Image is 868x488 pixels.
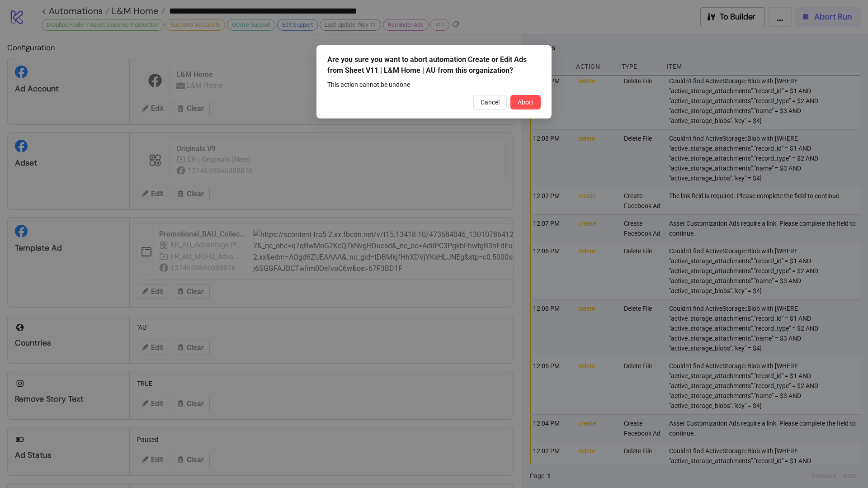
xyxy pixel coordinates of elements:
[518,99,533,106] span: Abort
[327,80,541,90] div: This action cannot be undone
[473,95,507,109] button: Cancel
[327,54,541,76] div: Are you sure you want to abort automation Create or Edit Ads from Sheet V11 | L&M Home | AU from ...
[481,99,500,106] span: Cancel
[510,95,541,109] button: Abort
